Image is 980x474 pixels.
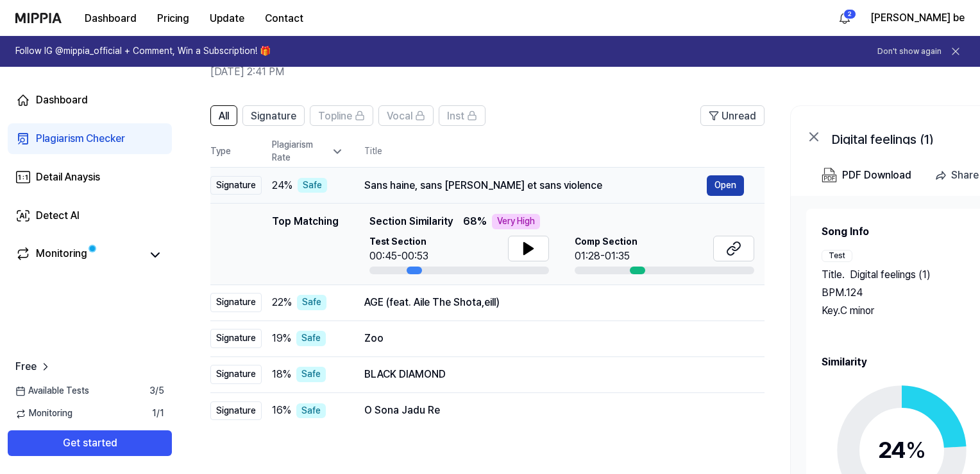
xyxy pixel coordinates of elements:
div: Signature [210,329,262,348]
div: AGE (feat. Aile The Shota,eill) [364,295,744,310]
div: 01:28-01:35 [575,249,638,264]
div: Signature [210,365,262,384]
span: Digital feelings (1) [850,267,931,283]
button: Topline [310,105,373,126]
span: Unread [722,109,756,124]
div: Safe [296,331,326,346]
h2: [DATE] 2:41 PM [210,64,881,80]
div: PDF Download [842,167,911,184]
button: PDF Download [819,162,914,188]
span: Available Tests [15,385,89,398]
span: Signature [251,109,296,124]
span: 24 % [272,178,292,193]
div: Signature [210,401,262,421]
th: Type [210,136,262,168]
a: Detect AI [8,200,172,231]
div: 2 [843,9,856,19]
span: 22 % [272,295,292,310]
span: 16 % [272,403,291,418]
span: 3 / 5 [149,385,164,398]
span: 19 % [272,331,291,346]
span: All [219,109,229,124]
span: Test Section [369,236,428,249]
div: Safe [296,367,326,382]
button: Don't show again [877,46,942,57]
h1: Follow IG @mippia_official + Comment, Win a Subscription! 🎁 [15,45,271,58]
button: Open [707,175,744,196]
span: Inst [447,109,464,124]
span: Topline [318,109,352,124]
span: Section Similarity [369,214,453,229]
div: Monitoring [36,246,87,264]
button: Dashboard [74,6,147,31]
button: Contact [255,6,314,31]
span: Monitoring [15,407,72,420]
img: 알림 [837,10,852,26]
div: Detect AI [36,208,80,224]
a: Dashboard [8,85,172,116]
div: Very High [492,214,540,229]
span: Vocal [387,109,412,124]
div: O Sona Jadu Re [364,403,744,418]
div: Zoo [364,331,744,346]
button: Pricing [147,6,199,31]
button: Signature [242,105,305,126]
button: All [210,105,237,126]
a: Monitoring [15,246,141,264]
div: Signature [210,176,262,195]
div: BLACK DIAMOND [364,367,744,382]
button: Vocal [378,105,434,126]
button: Unread [700,105,765,126]
div: Safe [298,178,327,193]
div: Sans haine, sans [PERSON_NAME] et sans violence [364,178,707,193]
img: PDF Download [822,168,837,183]
div: Safe [297,295,326,310]
a: Plagiarism Checker [8,123,172,154]
span: 68 % [463,214,487,229]
span: Title . [822,267,845,283]
div: 24 [878,433,926,468]
span: 18 % [272,367,291,382]
div: Test [822,250,852,262]
span: Free [15,359,37,374]
th: Title [364,136,765,167]
a: Detail Anaysis [8,162,172,193]
div: Share [951,167,979,184]
button: 알림2 [834,8,855,28]
button: Get started [8,430,172,456]
div: Plagiarism Rate [272,139,344,164]
div: Safe [296,403,326,419]
div: Plagiarism Checker [36,131,125,146]
div: Dashboard [36,92,88,108]
span: 1 / 1 [152,407,164,420]
div: Signature [210,293,262,312]
div: Top Matching [272,214,339,274]
div: 00:45-00:53 [369,249,428,264]
a: Free [15,359,52,374]
button: Inst [439,105,486,126]
a: Update [199,1,255,36]
img: logo [15,13,62,23]
span: Comp Section [575,236,638,249]
button: [PERSON_NAME] be [870,10,965,26]
div: Detail Anaysis [36,170,100,185]
span: % [906,436,926,464]
button: Update [199,6,255,31]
